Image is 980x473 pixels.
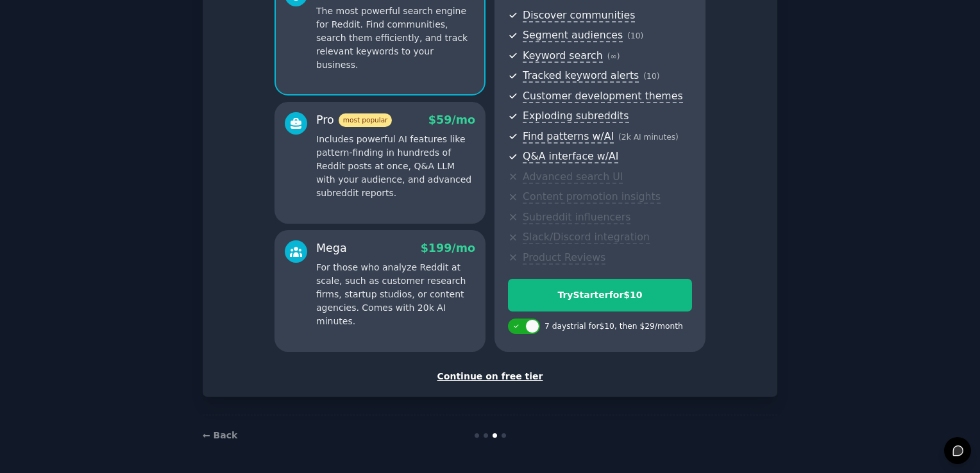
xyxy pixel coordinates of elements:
[316,112,392,128] div: Pro
[523,130,614,144] span: Find patterns w/AI
[316,261,475,328] p: For those who analyze Reddit at scale, such as customer research firms, startup studios, or conte...
[203,430,237,440] a: ← Back
[545,321,683,333] div: 7 days trial for $10 , then $ 29 /month
[618,133,679,142] span: ( 2k AI minutes )
[627,31,643,40] span: ( 10 )
[643,72,659,81] span: ( 10 )
[523,9,635,22] span: Discover communities
[523,211,630,224] span: Subreddit influencers
[523,231,650,244] span: Slack/Discord integration
[523,190,661,204] span: Content promotion insights
[316,4,475,72] p: The most powerful search engine for Reddit. Find communities, search them efficiently, and track ...
[523,69,639,83] span: Tracked keyword alerts
[421,242,475,254] span: $ 199 /mo
[216,370,764,383] div: Continue on free tier
[508,279,692,311] button: TryStarterfor$10
[523,110,629,123] span: Exploding subreddits
[523,251,605,265] span: Product Reviews
[339,113,393,127] span: most popular
[509,288,691,302] div: Try Starter for $10
[316,240,347,256] div: Mega
[316,133,475,200] p: Includes powerful AI features like pattern-finding in hundreds of Reddit posts at once, Q&A LLM w...
[523,29,623,42] span: Segment audiences
[523,170,623,184] span: Advanced search UI
[523,150,618,163] span: Q&A interface w/AI
[523,49,603,63] span: Keyword search
[523,90,683,103] span: Customer development themes
[428,113,475,126] span: $ 59 /mo
[607,52,620,61] span: ( ∞ )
